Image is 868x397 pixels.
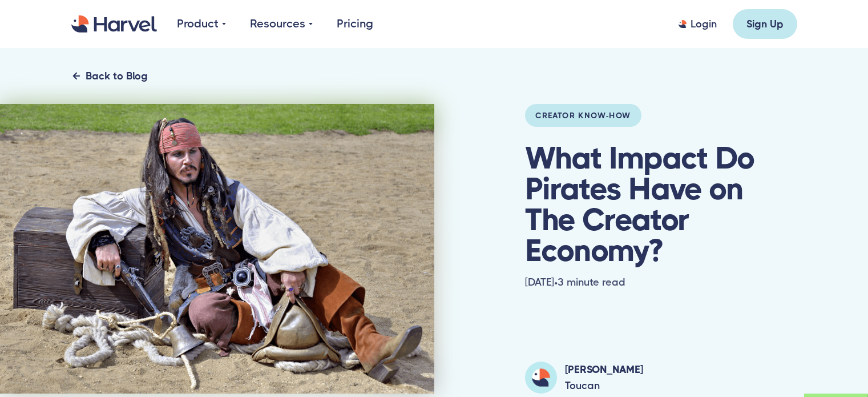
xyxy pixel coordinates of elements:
[250,15,313,33] div: Resources
[746,17,784,31] div: Sign Up
[177,15,226,33] div: Product
[86,68,148,84] div: Back to Blog
[177,15,219,33] div: Product
[250,15,305,33] div: Resources
[558,274,625,290] div: 3 minute read
[554,274,558,290] div: •
[525,104,641,127] a: Creator Know-How
[565,362,643,378] h6: [PERSON_NAME]
[525,362,777,394] a: [PERSON_NAME]Toucan
[535,107,631,123] div: Creator Know-How
[525,143,777,266] h1: What Impact Do Pirates Have on The Creator Economy?
[691,17,717,31] div: Login
[525,274,554,290] div: [DATE]
[679,17,717,31] a: Login
[565,378,643,394] div: Toucan
[71,68,148,84] a: Back to Blog
[71,15,157,33] a: home
[337,15,373,33] a: Pricing
[733,9,797,39] a: Sign Up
